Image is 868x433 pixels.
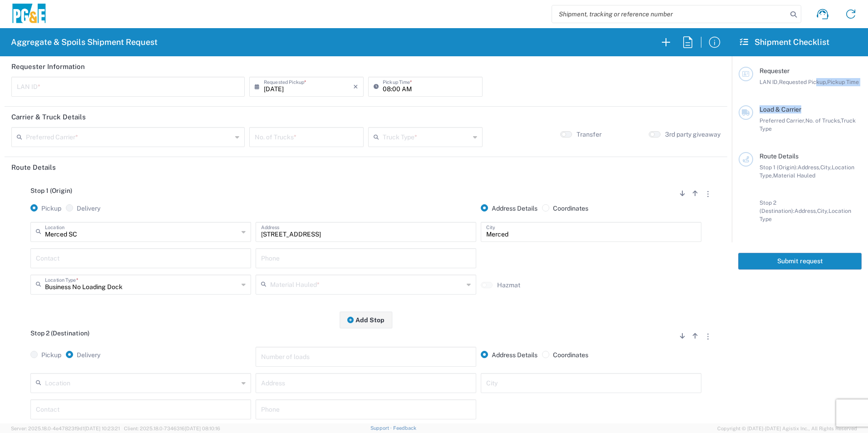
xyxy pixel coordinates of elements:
[497,281,520,289] label: Hazmat
[542,351,588,359] label: Coordinates
[552,5,787,23] input: Shipment, tracking or reference number
[11,62,85,71] h2: Requester Information
[665,130,720,138] label: 3rd party giveaway
[717,424,857,433] span: Copyright © [DATE]-[DATE] Agistix Inc., All Rights Reserved
[759,79,779,85] span: LAN ID,
[820,164,832,171] span: City,
[577,130,602,138] label: Transfer
[779,79,827,85] span: Requested Pickup,
[30,330,89,337] span: Stop 2 (Destination)
[738,253,862,270] button: Submit request
[759,164,798,171] span: Stop 1 (Origin):
[794,207,817,214] span: Address,
[11,426,120,431] span: Server: 2025.18.0-4e47823f9d1
[11,4,47,25] img: pge
[185,426,220,431] span: [DATE] 08:10:16
[84,426,120,431] span: [DATE] 10:23:21
[370,425,393,431] a: Support
[759,199,794,214] span: Stop 2 (Destination):
[759,67,789,74] span: Requester
[805,117,841,124] span: No. of Trucks,
[340,311,392,328] button: Add Stop
[740,37,829,48] h2: Shipment Checklist
[542,204,588,212] label: Coordinates
[759,117,805,124] span: Preferred Carrier,
[798,164,820,171] span: Address,
[481,204,538,212] label: Address Details
[11,37,158,48] h2: Aggregate & Spoils Shipment Request
[30,187,72,194] span: Stop 1 (Origin)
[759,153,799,160] span: Route Details
[353,79,358,94] i: ×
[773,172,815,179] span: Material Hauled
[817,207,829,214] span: City,
[11,113,86,122] h2: Carrier & Truck Details
[393,425,416,431] a: Feedback
[11,163,56,172] h2: Route Details
[481,351,538,359] label: Address Details
[759,106,801,113] span: Load & Carrier
[124,426,220,431] span: Client: 2025.18.0-7346316
[827,79,859,85] span: Pickup Time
